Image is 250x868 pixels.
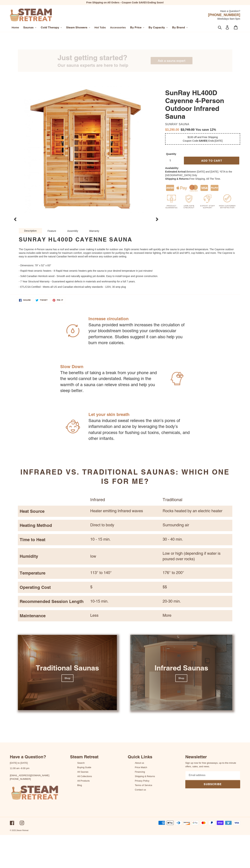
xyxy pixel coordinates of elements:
span: [DATE] [215,139,222,142]
span: By Capacity [148,26,165,29]
div: low [90,554,160,559]
span: [PHONE_NUMBER] [208,13,240,17]
img: Why Buy From Steam Retreat [10,783,59,801]
h2: Infrared vs. Traditional Saunas: Which One Is for Me? [18,467,232,486]
span: Weekdays 9am-5pm [217,17,240,20]
p: Between [DATE] and [DATE]. *ETA to the [GEOGRAPHIC_DATA] Only [165,170,240,177]
p: 11:00 am -6:00 pm [EMAIL_ADDRESS][DOMAIN_NAME] [PHONE_NUMBER] [10,767,65,781]
a: All Saunas [77,770,88,773]
p: [DATE] to [DATE] [10,761,65,765]
button: By Price [128,25,146,30]
b: Shipping & Returns: [165,177,189,180]
div: Traditional Saunas [36,663,99,673]
div: Rocks heated by an electric heater [163,508,232,514]
input: Email address [185,771,240,779]
a: Warranty [84,228,105,234]
img: 2.png [170,371,184,386]
p: Sauna induced sweat relieves the skin’s pores of inflammation and acne by leveraging the body’s n... [88,418,190,442]
div: Surrounding air [163,522,232,528]
a: Shop [61,674,73,682]
div: 113° to 140° [90,570,160,576]
div: Direct to body [90,522,160,528]
p: The Cayenne 4-Person sauna has a roof and weather cover making it suitable for outdoor use. Eight... [19,248,238,258]
a: Terms of Service [135,784,152,787]
strong: Heat Source [20,509,44,514]
p: Have a Question? [10,754,65,759]
a: Hot Tubs [93,25,108,30]
strong: Humidity [20,554,38,559]
span: Steam Showers [66,26,87,29]
img: Why Buy From Steam Retreat [165,181,240,209]
small: © 2025, [10,829,28,831]
b: SAVE5 [199,139,207,142]
span: $3,290.00 [165,128,179,131]
div: 30 - 40 min. [163,537,232,542]
label: Quantity [166,152,182,156]
button: By Brand [170,25,190,30]
p: Free Shipping. All The Time. [165,177,240,181]
span: By Price [130,26,142,29]
p: - Dimensions: 79" x 52" x 83" [19,260,238,267]
strong: Time to Heat [20,537,45,542]
div: Our sauna experts are here to help [58,62,128,68]
p: Sign up now for free giveaways, up-to-the-minute offers, sales, and news. [185,761,240,768]
h1: SunRay HL400D Cayenne 4-Person Outdoor Infrared Sauna [165,89,240,120]
button: Add to cart [184,157,239,164]
img: 1.png [66,324,80,338]
span: You save 12% [195,128,216,131]
div: 10 - 15 min. [90,537,160,542]
span: Subscribe [204,783,222,786]
div: Traditional [163,497,232,503]
div: 176° to 200° [163,570,232,576]
div: Increase circulation [88,316,190,322]
div: 10-15 min. [90,598,160,604]
button: By Capacity [147,25,170,30]
div: Less [90,613,160,618]
dd: Sunray Sauna [165,123,239,126]
span: Accessories [110,26,126,29]
p: Newsletter [185,754,240,759]
a: Home [10,25,21,30]
a: Privacy Policy [135,779,149,782]
span: Pin it [57,299,63,301]
div: Low or high (depending if water is poured over rocks) [163,551,232,562]
a: Feature [42,228,62,234]
p: - 7 Year Structural Warranty - Guaranteed against defects in materials and workmanship for a full... [19,280,238,283]
a: Shipping & Returns [135,775,155,778]
p: - Solid Canadian Hemlock wood - Smooth and naturally appealing yet durable. Easy to install tongu... [19,274,238,278]
span: Cold Therapy [41,26,59,29]
a: Shop [175,674,187,682]
a: Financing [135,770,145,773]
div: Heater emitting Infrared waves [90,508,160,514]
span: Share [23,299,31,301]
p: : [165,166,240,170]
h2: SUNRAY HL400D CAYENNE SAUNA [19,236,238,243]
p: - ETL/CSA Certified - Meets all US and Canadian electrical safety standards - 120V, 30 amp plug [19,285,238,289]
div: Slow Down [60,364,162,370]
s: $3,749.00 [181,128,195,131]
a: Steam Retreat [16,829,28,831]
div: Just getting started? [58,53,128,62]
strong: Maintenance [20,613,46,618]
span: $100 off and Free Shipping Coupon Code: | Ends: [183,136,223,142]
span: Add to cart [201,159,222,162]
a: Blog [77,784,82,787]
a: About us [135,762,144,764]
b: Estimated Arrival: [165,170,186,173]
a: Assembly [62,228,84,234]
div: Have a Question? [87,8,240,13]
p: Sauna provided warmth increases the circulation of your bloodstream boosting your cardiovascular ... [88,322,190,346]
img: 3.png [66,419,80,434]
span: Home [12,26,19,29]
button: Subscribe [185,780,240,788]
strong: Operating Cost [20,585,51,590]
div: Let your skin breath [88,411,190,418]
img: SunRay HL400D Cayenne 4-Person Outdoor Infrared Sauna [23,86,150,213]
strong: Availability [165,167,178,169]
a: All Collections [77,775,92,778]
p: - Rapid-Heat ceramic heaters - 8 Rapid Heat ceramic heaters gets the sauna to your desired temper... [19,269,238,273]
a: Search [77,762,85,764]
span: Hot Tubs [95,26,106,29]
p: Quick Links [128,754,158,759]
div: $$ [163,584,232,590]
